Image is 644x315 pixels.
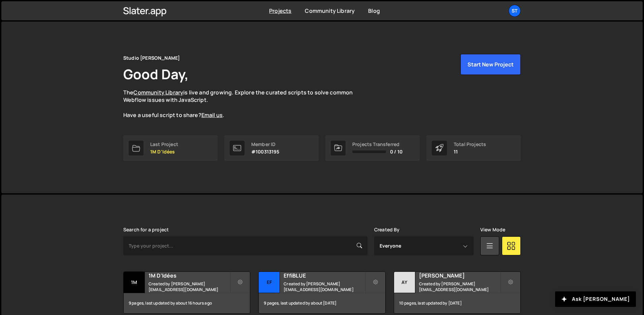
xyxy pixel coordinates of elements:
[284,272,365,279] h2: EffiBLUE
[123,271,250,314] a: 1M 1M D'Idées Created by [PERSON_NAME][EMAIL_ADDRESS][DOMAIN_NAME] 9 pages, last updated by about...
[555,291,636,307] button: Ask [PERSON_NAME]
[123,65,189,83] h1: Good Day,
[394,271,521,314] a: Ay [PERSON_NAME] Created by [PERSON_NAME][EMAIL_ADDRESS][DOMAIN_NAME] 10 pages, last updated by [...
[201,111,223,119] a: Email us
[150,142,178,147] div: Last Project
[352,142,402,147] div: Projects Transferred
[259,272,280,293] div: Ef
[305,7,355,15] a: Community Library
[368,7,380,15] a: Blog
[374,227,400,232] label: Created By
[123,54,180,62] div: Studio [PERSON_NAME]
[509,5,521,17] a: St
[123,89,366,119] p: The is live and growing. Explore the curated scripts to solve common Webflow issues with JavaScri...
[284,281,365,292] small: Created by [PERSON_NAME][EMAIL_ADDRESS][DOMAIN_NAME]
[259,293,385,313] div: 9 pages, last updated by about [DATE]
[124,293,250,313] div: 9 pages, last updated by about 16 hours ago
[258,271,385,314] a: Ef EffiBLUE Created by [PERSON_NAME][EMAIL_ADDRESS][DOMAIN_NAME] 9 pages, last updated by about [...
[394,293,520,313] div: 10 pages, last updated by [DATE]
[150,149,178,154] p: 1M D'Idées
[419,281,500,292] small: Created by [PERSON_NAME][EMAIL_ADDRESS][DOMAIN_NAME]
[124,272,145,293] div: 1M
[251,142,280,147] div: Member ID
[480,227,505,232] label: View Mode
[460,54,521,75] button: Start New Project
[390,149,402,154] span: 0 / 10
[269,7,291,15] a: Projects
[251,149,280,154] p: #100313195
[454,149,486,154] p: 11
[123,135,218,161] a: Last Project 1M D'Idées
[394,272,415,293] div: Ay
[149,272,230,279] h2: 1M D'Idées
[123,227,169,232] label: Search for a project
[419,272,500,279] h2: [PERSON_NAME]
[149,281,230,292] small: Created by [PERSON_NAME][EMAIL_ADDRESS][DOMAIN_NAME]
[133,89,183,96] a: Community Library
[123,236,367,255] input: Type your project...
[454,142,486,147] div: Total Projects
